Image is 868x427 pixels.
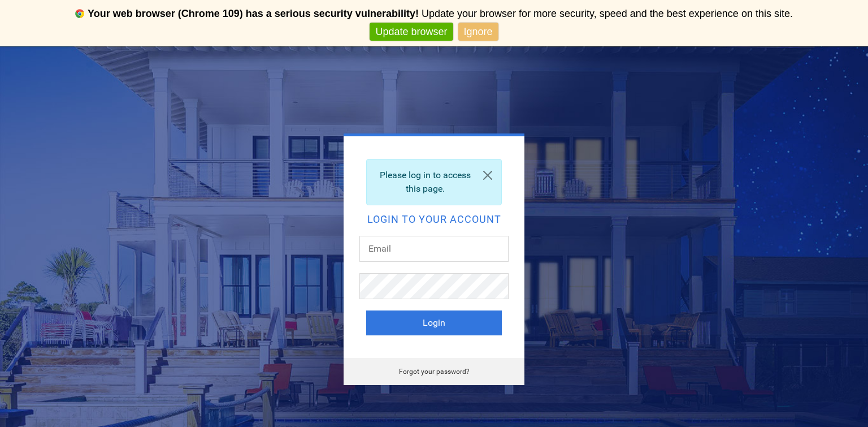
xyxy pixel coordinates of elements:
a: Close [474,159,501,191]
a: Forgot your password? [399,368,470,376]
b: Your web browser (Chrome 109) has a serious security vulnerability! [88,8,419,19]
button: Login [366,310,502,335]
div: Please log in to access this page. [366,159,502,205]
a: Ignore [458,23,498,41]
h2: Login to your account [366,214,502,225]
a: Update browser [370,23,453,41]
span: Update your browser for more security, speed and the best experience on this site. [422,8,793,19]
input: Email [359,236,509,262]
